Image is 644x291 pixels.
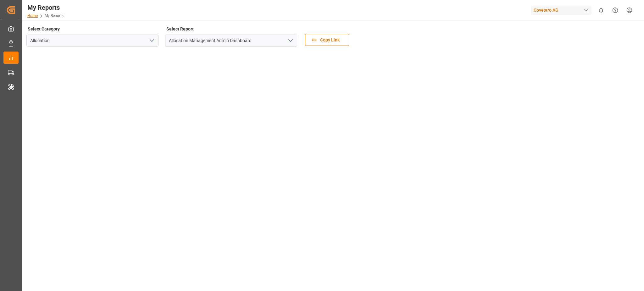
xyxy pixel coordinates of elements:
[608,3,622,17] button: Help Center
[165,25,195,33] label: Select Report
[27,14,38,18] a: Home
[26,25,61,33] label: Select Category
[531,6,591,15] div: Covestro AG
[147,36,156,46] button: open menu
[305,34,349,46] button: Copy Link
[317,37,343,43] span: Copy Link
[531,4,594,16] button: Covestro AG
[27,3,64,12] div: My Reports
[286,36,295,46] button: open menu
[26,35,158,47] input: Type to search/select
[594,3,608,17] button: show 0 new notifications
[165,35,297,47] input: Type to search/select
